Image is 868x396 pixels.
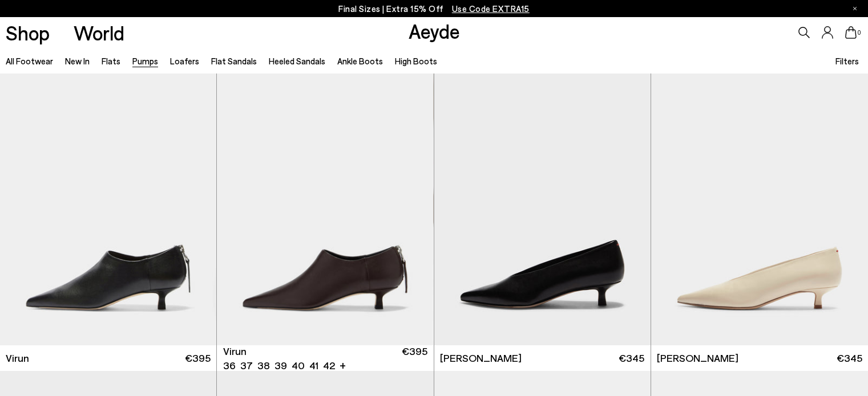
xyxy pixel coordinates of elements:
[240,358,253,373] li: 37
[440,351,522,365] span: [PERSON_NAME]
[452,3,530,14] span: Navigate to /collections/ss25-final-sizes
[402,344,427,373] span: €395
[433,74,649,345] img: Virun Pointed Sock Boots
[217,74,433,345] img: Virun Pointed Sock Boots
[211,56,257,66] a: Flat Sandals
[651,345,868,371] a: [PERSON_NAME] €345
[217,74,433,345] div: 1 / 6
[835,56,859,66] span: Filters
[338,2,530,16] p: Final Sizes | Extra 15% Off
[340,357,346,373] li: +
[65,56,90,66] a: New In
[132,56,158,66] a: Pumps
[323,358,335,373] li: 42
[837,351,862,365] span: €345
[102,56,120,66] a: Flats
[6,23,50,43] a: Shop
[409,19,460,43] a: Aeyde
[309,358,318,373] li: 41
[223,358,236,373] li: 36
[857,30,862,36] span: 0
[657,351,738,365] span: [PERSON_NAME]
[74,23,124,43] a: World
[223,344,247,358] span: Virun
[337,56,383,66] a: Ankle Boots
[257,358,270,373] li: 38
[6,56,53,66] a: All Footwear
[269,56,325,66] a: Heeled Sandals
[395,56,437,66] a: High Boots
[274,358,287,373] li: 39
[6,351,29,365] span: Virun
[845,26,857,39] a: 0
[185,351,211,365] span: €395
[223,358,332,373] ul: variant
[170,56,199,66] a: Loafers
[434,74,651,345] img: Clara Pointed-Toe Pumps
[433,74,649,345] div: 2 / 6
[292,358,305,373] li: 40
[619,351,644,365] span: €345
[651,74,868,345] img: Clara Pointed-Toe Pumps
[217,345,433,371] a: Virun 36 37 38 39 40 41 42 + €395
[217,74,433,345] a: 6 / 6 1 / 6 2 / 6 3 / 6 4 / 6 5 / 6 6 / 6 1 / 6 Next slide Previous slide
[434,345,651,371] a: [PERSON_NAME] €345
